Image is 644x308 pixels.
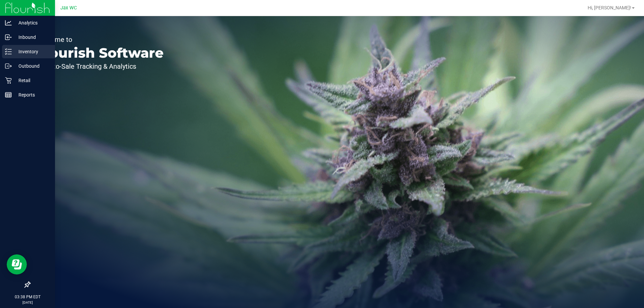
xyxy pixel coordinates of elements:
[12,76,52,84] p: Retail
[5,77,12,84] inline-svg: Retail
[5,91,12,98] inline-svg: Reports
[36,36,164,43] p: Welcome to
[5,19,12,26] inline-svg: Analytics
[36,46,164,60] p: Flourish Software
[12,48,52,56] p: Inventory
[5,34,12,41] inline-svg: Inbound
[12,33,52,41] p: Inbound
[36,63,164,70] p: Seed-to-Sale Tracking & Analytics
[5,63,12,69] inline-svg: Outbound
[12,62,52,70] p: Outbound
[7,254,27,274] iframe: Resource center
[3,294,52,300] p: 03:38 PM EDT
[12,19,52,27] p: Analytics
[12,91,52,99] p: Reports
[3,300,52,305] p: [DATE]
[60,5,77,11] span: Jax WC
[5,48,12,55] inline-svg: Inventory
[588,5,631,10] span: Hi, [PERSON_NAME]!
